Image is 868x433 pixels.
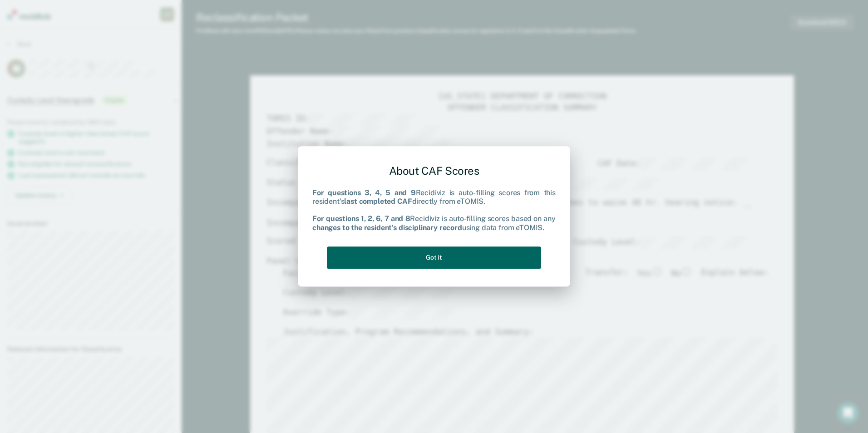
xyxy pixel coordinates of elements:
div: Recidiviz is auto-filling scores from this resident's directly from eTOMIS. Recidiviz is auto-fil... [312,188,556,232]
b: For questions 1, 2, 6, 7 and 8 [312,215,410,223]
b: For questions 3, 4, 5 and 9 [312,188,416,197]
b: last completed CAF [344,197,412,206]
button: Got it [327,246,541,269]
div: About CAF Scores [312,157,556,185]
b: changes to the resident's disciplinary record [312,223,462,232]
